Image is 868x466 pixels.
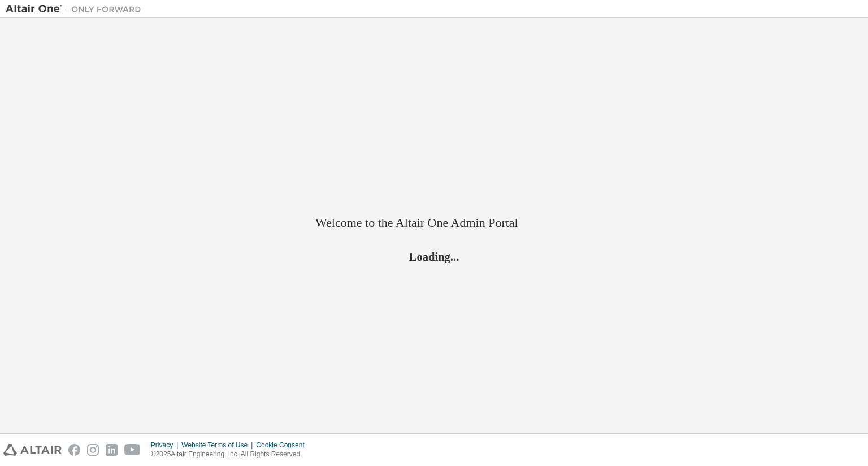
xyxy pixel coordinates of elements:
[3,444,62,456] img: altair_logo.svg
[151,450,311,459] p: © 2025 Altair Engineering, Inc. All Rights Reserved.
[151,441,181,450] div: Privacy
[315,215,553,231] h2: Welcome to the Altair One Admin Portal
[315,249,553,264] h2: Loading...
[124,444,141,456] img: youtube.svg
[106,444,118,456] img: linkedin.svg
[256,441,311,450] div: Cookie Consent
[181,441,256,450] div: Website Terms of Use
[68,444,80,456] img: facebook.svg
[6,3,147,15] img: Altair One
[87,444,99,456] img: instagram.svg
